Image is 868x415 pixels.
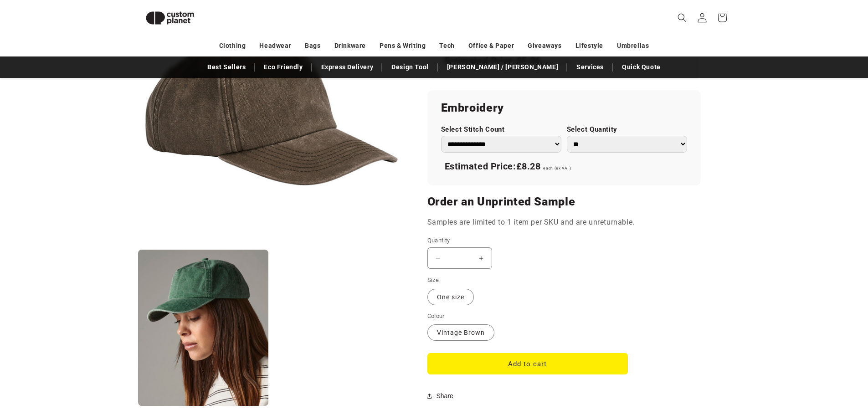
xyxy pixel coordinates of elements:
[380,38,426,54] a: Pens & Writing
[203,59,250,75] a: Best Sellers
[427,276,440,285] legend: Size
[516,161,541,172] span: £8.28
[427,324,494,341] label: Vintage Brown
[543,166,571,170] span: each (ex VAT)
[672,8,692,28] summary: Search
[441,157,687,176] div: Estimated Price:
[317,59,378,75] a: Express Delivery
[427,386,456,406] button: Share
[259,38,291,54] a: Headwear
[567,125,687,134] label: Select Quantity
[427,216,701,229] p: Samples are limited to 1 item per SKU and are unreturnable.
[427,353,628,374] button: Add to cart
[617,38,649,54] a: Umbrellas
[572,59,608,75] a: Services
[439,38,454,54] a: Tech
[427,236,628,245] label: Quantity
[427,289,474,305] label: One size
[334,38,366,54] a: Drinkware
[427,195,701,209] h2: Order an Unprinted Sample
[442,59,563,75] a: [PERSON_NAME] / [PERSON_NAME]
[259,59,307,75] a: Eco Friendly
[468,38,514,54] a: Office & Paper
[138,4,202,32] img: Custom Planet
[441,101,687,115] h2: Embroidery
[716,317,868,415] iframe: Chat Widget
[427,312,446,321] legend: Colour
[528,38,561,54] a: Giveaways
[387,59,433,75] a: Design Tool
[441,125,561,134] label: Select Stitch Count
[305,38,320,54] a: Bags
[575,38,603,54] a: Lifestyle
[219,38,246,54] a: Clothing
[617,59,665,75] a: Quick Quote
